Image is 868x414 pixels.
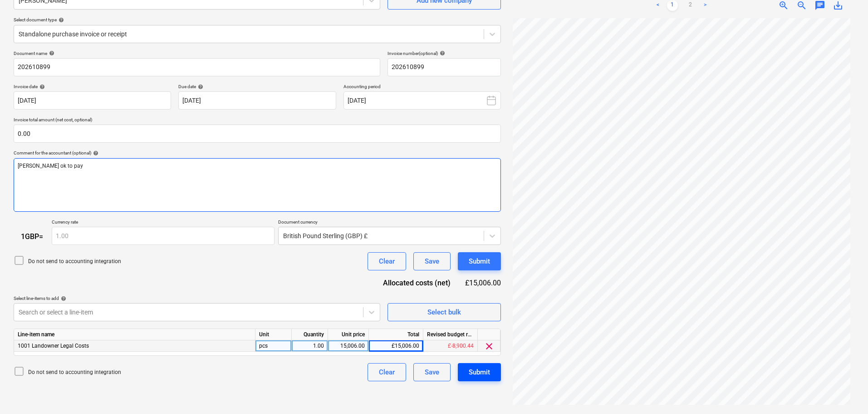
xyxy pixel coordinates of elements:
button: Submit [458,252,501,270]
div: Document name [14,50,380,56]
button: Submit [458,363,501,381]
div: 1.00 [295,340,324,352]
button: Select bulk [387,303,501,321]
span: help [438,50,445,56]
span: 1001 Landowner Legal Costs [18,343,89,349]
span: [PERSON_NAME] ok to pay [18,163,83,169]
span: help [59,296,66,301]
div: Line-item name [14,329,255,340]
iframe: Chat Widget [823,370,868,414]
div: Select line-items to add [14,295,380,301]
span: help [196,84,203,90]
span: clear [484,341,495,352]
span: help [47,50,54,56]
div: £-8,900.44 [423,340,478,352]
input: Invoice total amount (net cost, optional) [14,125,501,143]
p: Accounting period [343,84,501,91]
div: Due date [178,84,336,90]
div: Unit price [328,329,369,340]
input: Invoice number [387,58,501,76]
p: Invoice total amount (net cost, optional) [14,117,501,125]
div: Select document type [14,17,501,23]
p: Do not send to accounting integration [28,258,121,265]
input: Invoice date not specified [14,91,171,110]
button: Save [413,363,451,381]
div: Allocated costs (net) [376,278,465,288]
span: help [91,150,98,156]
p: Document currency [278,219,501,227]
div: Revised budget remaining [423,329,478,340]
div: Clear [379,255,395,267]
div: Quantity [292,329,328,340]
p: Do not send to accounting integration [28,369,121,376]
span: help [57,17,64,23]
input: Document name [14,58,380,76]
div: Comment for the accountant (optional) [14,150,501,156]
button: Save [413,252,451,270]
div: £15,006.00 [369,340,423,352]
div: Unit [255,329,292,340]
p: Currency rate [52,219,275,227]
div: 1 GBP = [14,232,52,241]
div: Save [425,255,439,267]
div: £15,006.00 [465,278,501,288]
input: Due date not specified [178,91,336,110]
div: Save [425,366,439,378]
button: Clear [368,363,406,381]
div: Total [369,329,423,340]
span: help [38,84,45,90]
div: Invoice date [14,84,171,90]
div: Submit [469,255,490,267]
div: Clear [379,366,395,378]
div: Select bulk [427,306,461,318]
div: 15,006.00 [332,340,365,352]
button: Clear [368,252,406,270]
div: pcs [255,340,292,352]
div: Invoice number (optional) [387,50,501,56]
button: [DATE] [343,91,501,110]
div: Submit [469,366,490,378]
